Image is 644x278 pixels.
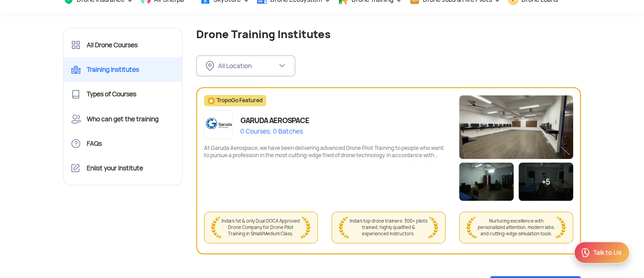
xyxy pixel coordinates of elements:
img: wreath_left.png [211,217,221,238]
img: IMG_0628.jpeg [459,95,573,159]
img: ic_location_inActive.svg [206,61,214,71]
img: featuredStar.svg [208,97,215,104]
div: Talk to Us [593,248,622,257]
a: Training Institutes [64,57,182,82]
div: +5 [519,163,573,201]
div: TropoGo Featured [204,95,266,106]
img: wreath_right.png [301,217,311,238]
img: wreath_left.png [339,217,349,238]
a: FAQs [64,131,182,156]
img: app-logo [204,110,233,139]
img: wreath_right.png [556,217,566,238]
h1: Drone Training Institutes [196,28,581,41]
img: C47A5772.jpeg [459,163,514,201]
img: ic_Support.svg [580,247,591,258]
img: wreath_right.png [428,217,438,238]
a: TropoGo Featuredapp-logoGARUDA AEROSPACE0 Courses, 0 BatchesAt Garuda Aerospace, we have been del... [197,95,580,243]
a: Types of Courses [64,82,182,106]
a: Enlist your Institute [64,156,182,180]
a: All Drone Courses [64,33,182,57]
div: GARUDA AEROSPACE [240,114,309,127]
div: All Location [218,62,277,70]
img: wreath_left.png [466,217,476,238]
span: India's top drone trainers: 300+ pilots trained, highly qualified & experienced instructors. [349,218,428,237]
span: India's 1st & only Dual DGCA Approved Drone Company for Drone Pilot Training in Small/Medium Class. [221,218,301,237]
div: At Garuda Aerospace, we have been delivering advanced Drone Pilot Training to people who want to ... [204,144,446,160]
span: Nurturing excellence with personalized attention, modern labs, and cutting-edge simulation tools. [476,218,556,237]
button: All Location [196,55,295,76]
a: Who can get the training [64,107,182,131]
img: ic_chevron_down.svg [278,62,286,69]
div: 0 Courses, 0 Batches [240,127,309,135]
